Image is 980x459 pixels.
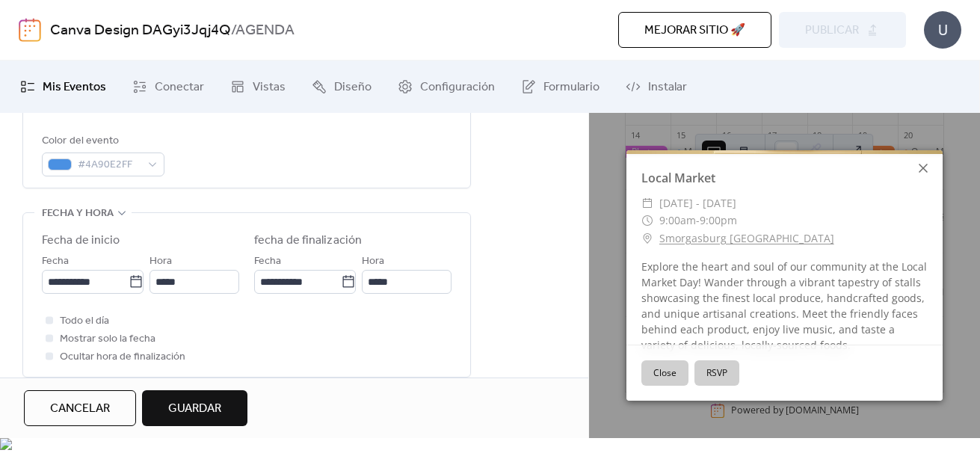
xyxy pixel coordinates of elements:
[231,16,235,45] b: /
[641,229,653,247] div: ​
[334,78,372,96] span: Diseño
[254,232,362,250] div: fecha de finalización
[386,67,506,107] a: Configuración
[694,360,739,386] button: RSVP
[924,11,961,49] div: U
[659,194,736,212] span: [DATE] - [DATE]
[142,390,247,426] button: Guardar
[301,67,383,107] a: Diseño
[641,360,688,386] button: Close
[420,78,495,96] span: Configuración
[24,390,136,426] button: Cancelar
[150,253,172,271] span: Hora
[60,348,185,366] span: Ocultar hora de finalización
[618,12,771,48] button: Mejorar sitio 🚀
[60,312,109,330] span: Todo el día
[510,67,611,107] a: Formulario
[700,213,737,227] span: 9:00pm
[543,78,600,96] span: Formulario
[648,78,687,96] span: Instalar
[42,205,114,223] span: fecha y hora
[219,67,297,107] a: Vistas
[43,78,106,96] span: Mis Eventos
[42,253,69,271] span: Fecha
[78,156,141,174] span: #4A90E2FF
[60,330,155,348] span: Mostrar solo la fecha
[19,18,41,42] img: logo
[50,16,231,45] a: Canva Design DAGyi3Jqj4Q
[155,78,204,96] span: Conectar
[42,232,120,250] div: Fecha de inicio
[254,253,281,271] span: Fecha
[659,213,696,227] span: 9:00am
[42,132,161,150] div: Color del evento
[641,194,653,212] div: ​
[362,253,384,271] span: Hora
[9,67,117,107] a: Mis Eventos
[50,400,110,418] span: Cancelar
[696,213,700,227] span: -
[641,212,653,229] div: ​
[626,259,943,353] div: Explore the heart and soul of our community at the Local Market Day! Wander through a vibrant tap...
[614,67,698,107] a: Instalar
[60,97,167,115] span: Enlace de Google Maps
[235,16,295,45] b: AGENDA
[659,229,834,247] a: Smorgasburg [GEOGRAPHIC_DATA]
[168,400,221,418] span: Guardar
[253,78,286,96] span: Vistas
[644,22,745,40] span: Mejorar sitio 🚀
[626,169,943,187] div: Local Market
[121,67,215,107] a: Conectar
